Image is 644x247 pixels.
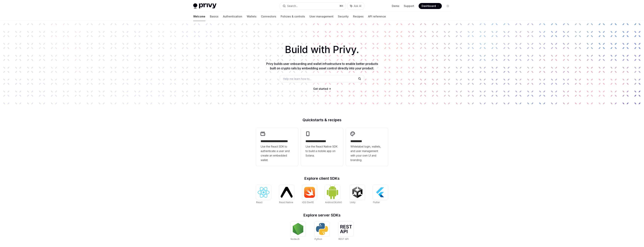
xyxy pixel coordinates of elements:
[261,12,276,21] a: Connectors
[256,201,262,204] span: React
[279,201,293,204] span: React Native
[256,185,271,204] a: ReactReact
[338,12,349,21] a: Security
[373,185,388,204] a: FlutterFlutter
[316,223,328,235] img: Python
[281,12,305,21] a: Policies & controls
[326,185,338,199] img: Android (Kotlin)
[306,144,338,158] span: Use the React Native SDK to build a mobile app on Solana.
[266,62,378,70] span: Privy builds user onboarding and wallet infrastructure to enable better products built on crypto ...
[210,12,218,21] a: Basics
[419,3,442,9] a: Dashboard
[339,4,343,7] span: ⌘ K
[373,201,380,204] span: Flutter
[304,187,316,198] img: iOS (Swift)
[350,144,383,162] span: Whitelabel login, wallets, and user management with your own UI and branding.
[346,128,388,166] a: **** *****Whitelabel login, wallets, and user management with your own UI and branding.
[368,12,386,21] a: API reference
[287,4,298,8] div: Search...
[291,238,300,240] span: NodeJS
[350,185,365,204] a: UnityUnity
[392,4,399,8] a: Demo
[338,238,349,240] span: REST API
[338,222,353,241] a: REST APIREST API
[302,185,317,204] a: iOS (Swift)iOS (Swift)
[315,238,322,240] span: Python
[404,4,414,8] a: Support
[247,12,256,21] a: Wallets
[258,187,270,198] img: React
[256,118,388,122] h2: Quickstarts & recipes
[313,87,328,91] a: Get started
[340,225,352,233] img: REST API
[445,3,451,9] button: Toggle dark mode
[6,42,638,57] h1: Build with Privy.
[281,187,293,198] img: React Native
[256,213,388,217] h2: Explore server SDKs
[309,12,333,21] a: User management
[280,3,346,9] button: Search...⌘K
[302,201,314,204] span: iOS (Swift)
[351,186,363,198] img: Unity
[256,177,388,180] h2: Explore client SDKs
[291,222,306,241] a: NodeJSNodeJS
[313,87,328,90] span: Get started
[374,186,386,198] img: Flutter
[292,223,304,235] img: NodeJS
[223,12,242,21] a: Authentication
[350,201,356,204] span: Unity
[315,222,329,241] a: PythonPython
[261,144,294,162] span: Use the React SDK to authenticate a user and create an embedded wallet.
[193,3,216,9] img: light logo
[347,3,364,9] button: Ask AI
[301,128,343,166] a: **** **** **** ***Use the React Native SDK to build a mobile app on Solana.
[422,4,436,8] span: Dashboard
[325,185,342,204] a: Android (Kotlin)Android (Kotlin)
[283,77,312,81] span: Help me learn how to…
[353,12,364,21] a: Recipes
[354,4,361,8] span: Ask AI
[279,185,294,204] a: React NativeReact Native
[193,12,205,21] a: Welcome
[325,201,342,204] span: Android (Kotlin)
